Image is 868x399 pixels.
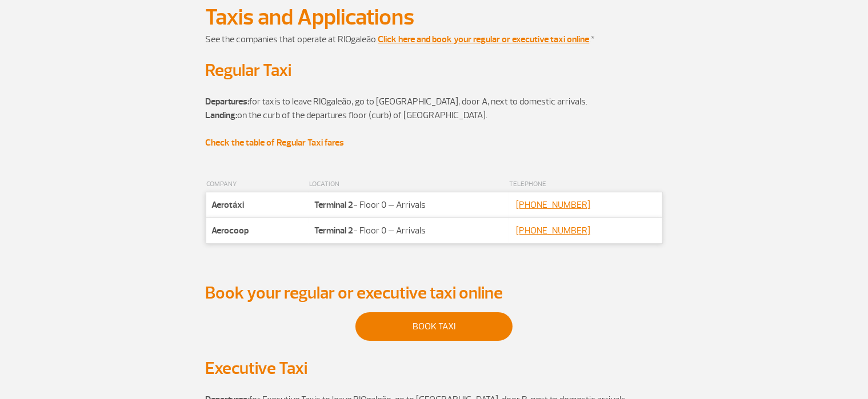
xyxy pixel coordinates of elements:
p: on the curb of the departures floor (curb) of [GEOGRAPHIC_DATA]. [206,108,663,150]
h1: Taxis and Applications [206,7,663,27]
a: Check the table of Regular Taxi fares [206,137,345,148]
strong: Terminal 2 [314,199,353,211]
h2: Executive Taxi [206,358,663,379]
strong: Aerotáxi [212,199,245,211]
strong: Departures: [206,96,250,107]
a: [PHONE_NUMBER] [516,225,590,236]
p: See the companies that operate at RIOgaleão. .* [206,33,663,46]
strong: Landing: [206,110,238,121]
th: TELEPHONE [509,177,662,192]
th: LOCATION [309,177,509,192]
h2: Regular Taxi [206,60,663,81]
strong: Terminal 2 [314,225,353,236]
p: for taxis to leave RIOgaleão, go to [GEOGRAPHIC_DATA], door A, next to domestic arrivals. [206,95,663,108]
a: BOOK TAXI [355,312,513,341]
td: - Floor 0 – Arrivals [309,218,509,244]
h2: Book your regular or executive taxi online [206,283,663,304]
th: COMPANY [206,177,309,192]
a: [PHONE_NUMBER] [516,199,590,211]
strong: Aerocoop [212,225,249,236]
a: Click here and book your regular or executive taxi online [378,34,590,45]
td: - Floor 0 – Arrivals [309,192,509,218]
